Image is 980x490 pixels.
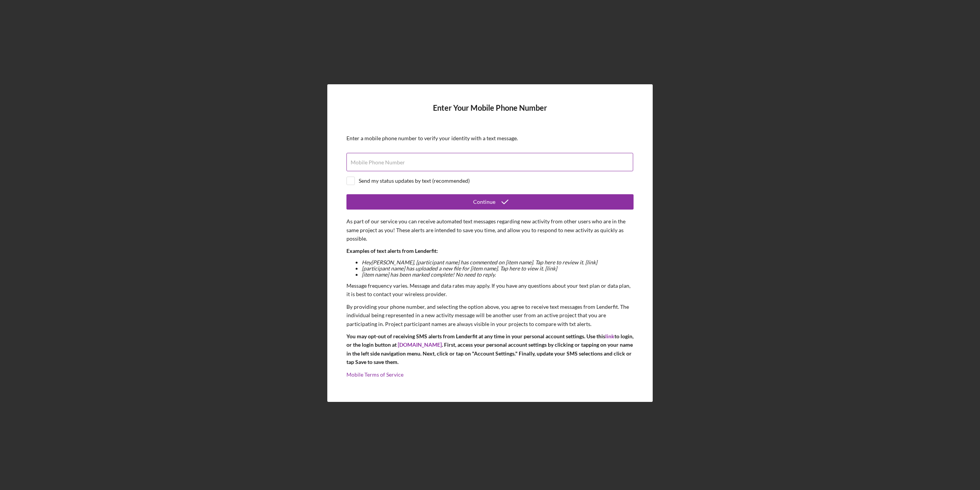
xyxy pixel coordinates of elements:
[362,272,634,278] li: [item name] has been marked complete! No need to reply.
[362,259,634,265] li: Hey [PERSON_NAME] , [participant name] has commented on [item name]. Tap here to review it. [link]
[346,247,634,255] p: Examples of text alerts from Lenderfit:
[346,194,634,210] button: Continue
[346,135,634,141] div: Enter a mobile phone number to verify your identity with a text message.
[359,178,470,184] div: Send my status updates by text (recommended)
[346,217,634,243] p: As part of our service you can receive automated text messages regarding new activity from other ...
[398,341,442,348] a: [DOMAIN_NAME]
[346,371,403,378] a: Mobile Terms of Service
[473,194,495,210] div: Continue
[346,282,634,299] p: Message frequency varies. Message and data rates may apply. If you have any questions about your ...
[605,333,614,339] a: link
[346,103,634,124] h4: Enter Your Mobile Phone Number
[346,303,634,328] p: By providing your phone number, and selecting the option above, you agree to receive text message...
[362,265,634,272] li: [participant name] has uploaded a new file for [item name]. Tap here to view it. [link]
[346,332,634,367] p: You may opt-out of receiving SMS alerts from Lenderfit at any time in your personal account setti...
[351,159,405,166] label: Mobile Phone Number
